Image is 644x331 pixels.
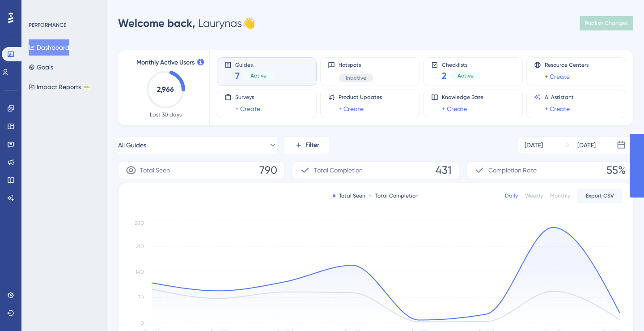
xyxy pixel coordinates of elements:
[339,94,382,101] span: Product Updates
[118,17,195,30] span: Welcome back,
[135,220,144,226] tspan: 280
[29,21,66,29] div: PERFORMANCE
[505,192,518,199] div: Daily
[586,192,614,199] span: Export CSV
[488,165,537,176] span: Completion Rate
[339,103,364,114] a: + Create
[235,61,274,68] span: Guides
[284,136,329,154] button: Filter
[333,192,365,199] div: Total Seen
[29,59,53,75] button: Goals
[545,71,570,82] a: + Create
[442,103,467,114] a: + Create
[545,94,574,101] span: AI Assistant
[235,69,240,82] span: 7
[83,85,91,89] div: BETA
[577,140,596,150] div: [DATE]
[157,85,174,94] text: 2,966
[29,39,69,56] button: Dashboard
[235,103,260,114] a: + Create
[550,192,570,199] div: Monthly
[259,163,277,177] span: 790
[606,163,626,177] span: 55%
[369,192,419,199] div: Total Completion
[136,269,144,275] tspan: 140
[140,320,144,326] tspan: 0
[436,163,452,177] span: 431
[545,103,570,114] a: + Create
[525,140,543,150] div: [DATE]
[339,61,373,69] span: Hotspots
[29,79,91,95] button: Impact ReportsBETA
[314,165,363,176] span: Total Completion
[580,16,633,30] button: Publish Changes
[150,111,182,118] span: Last 30 days
[442,61,481,68] span: Checklists
[136,57,195,68] span: Monthly Active Users
[525,192,543,199] div: Weekly
[235,94,260,101] span: Surveys
[136,243,144,249] tspan: 210
[442,69,447,82] span: 2
[140,165,170,176] span: Total Seen
[585,20,628,27] span: Publish Changes
[138,294,144,301] tspan: 70
[118,136,277,154] button: All Guides
[250,72,267,79] span: Active
[458,72,474,79] span: Active
[442,94,483,101] span: Knowledge Base
[118,140,146,150] span: All Guides
[305,140,319,150] span: Filter
[118,16,255,30] div: Laurynas 👋
[577,189,622,203] button: Export CSV
[606,296,633,322] iframe: UserGuiding AI Assistant Launcher
[545,61,589,69] span: Resource Centers
[346,74,366,82] span: Inactive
